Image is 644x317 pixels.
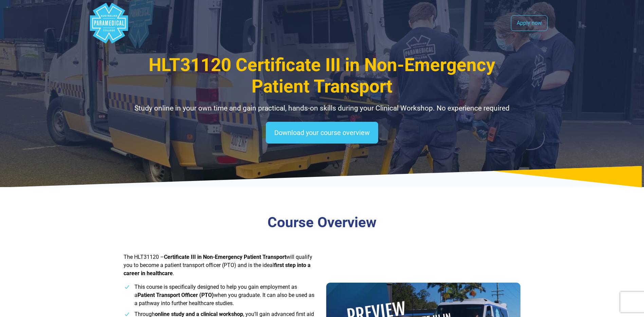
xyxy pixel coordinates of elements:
a: Download your course overview [266,122,378,144]
p: Study online in your own time and gain practical, hands-on skills during your Clinical Workshop. ... [124,103,521,114]
span: HLT31120 Certificate III in Non-Emergency Patient Transport [149,54,495,97]
a: Apply now [511,15,548,31]
div: Australian Paramedical College [89,3,129,44]
strong: first step into a career in healthcare [124,262,311,277]
strong: Patient Transport Officer (PTO) [137,292,214,298]
strong: Certificate III in Non-Emergency Patient Transport [164,254,286,260]
span: This course is specifically designed to help you gain employment as a when you graduate. It can a... [134,284,314,306]
h3: Course Overview [124,214,521,231]
span: The HLT31120 – will qualify you to become a patient transport officer (PTO) and is the ideal . [124,254,312,277]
